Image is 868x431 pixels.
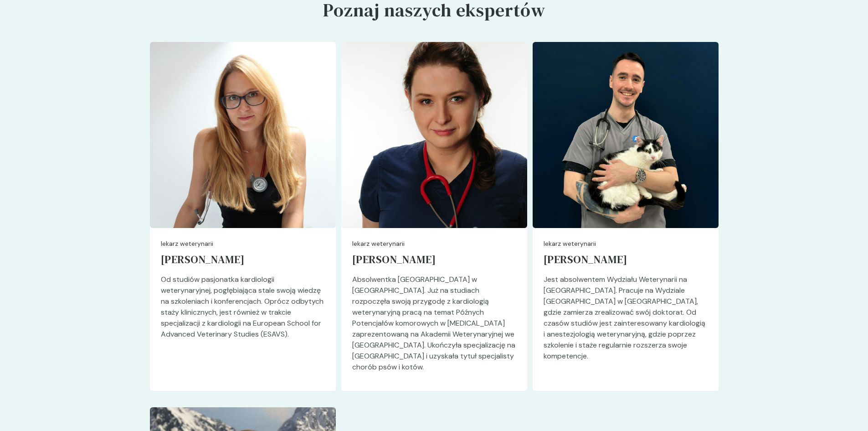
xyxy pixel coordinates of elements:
[352,239,516,249] p: lekarz weterynarii
[161,249,325,274] a: [PERSON_NAME]
[544,274,708,369] p: Jest absolwentem Wydziału Weterynarii na [GEOGRAPHIC_DATA]. Pracuje na Wydziale [GEOGRAPHIC_DATA]...
[161,274,325,347] p: Od studiów pasjonatka kardiologii weterynaryjnej, pogłębiająca stale swoją wiedzę na szkoleniach ...
[352,249,516,274] a: [PERSON_NAME]
[352,274,516,380] p: Absolwentka [GEOGRAPHIC_DATA] w [GEOGRAPHIC_DATA]. Już na studiach rozpoczęła swoją przygodę z ka...
[544,249,708,274] a: [PERSON_NAME]
[161,239,325,249] p: lekarz weterynarii
[544,239,708,249] p: lekarz weterynarii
